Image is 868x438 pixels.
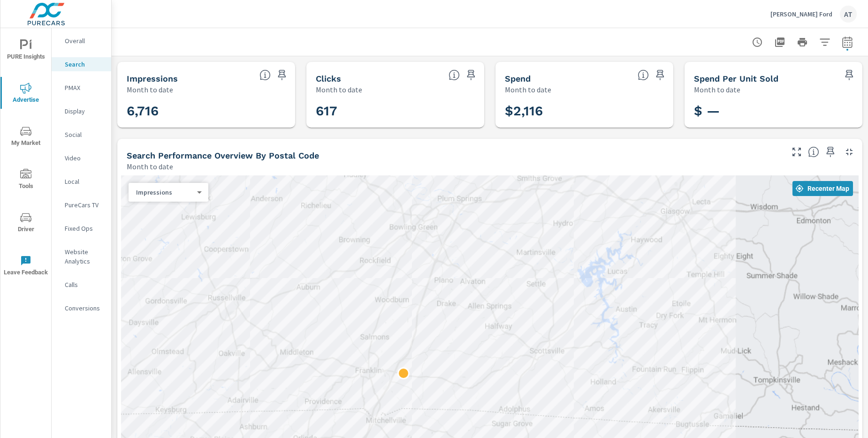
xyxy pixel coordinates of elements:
span: Recenter Map [796,184,849,193]
span: Save this to your personalized report [464,68,479,83]
button: Print Report [793,33,812,52]
button: Recenter Map [792,181,853,196]
p: Fixed Ops [65,224,104,233]
h5: Impressions [127,74,178,83]
p: Impressions [136,188,193,196]
div: Website Analytics [52,245,111,268]
span: Tools [3,169,48,192]
h3: $2,116 [505,103,664,119]
button: "Export Report to PDF" [770,33,789,52]
div: PureCars TV [52,198,111,212]
div: Conversions [52,301,111,315]
p: Social [65,130,104,139]
span: Advertise [3,83,48,106]
p: Month to date [505,84,551,95]
p: PMAX [65,83,104,92]
div: Fixed Ops [52,221,111,235]
h3: 6,716 [127,103,286,119]
h5: Clicks [316,74,341,83]
p: Overall [65,36,104,45]
p: Month to date [316,84,362,95]
div: PMAX [52,81,111,95]
span: Save this to your personalized report [653,68,668,83]
div: Video [52,151,111,165]
p: Month to date [127,161,173,172]
h5: Spend [505,74,531,83]
span: Leave Feedback [3,255,48,278]
span: Save this to your personalized report [274,68,289,83]
h5: Spend Per Unit Sold [694,74,778,83]
p: Calls [65,280,104,289]
span: PURE Insights [3,39,48,62]
p: Search [65,60,104,69]
div: Social [52,128,111,142]
button: Select Date Range [838,33,857,52]
div: Search [52,57,111,71]
span: The number of times an ad was shown on your behalf. [259,69,271,81]
button: Minimize Widget [842,144,857,159]
h5: Search Performance Overview By Postal Code [127,151,319,160]
span: Driver [3,212,48,235]
p: [PERSON_NAME] Ford [770,10,832,18]
p: Month to date [127,84,173,95]
div: Local [52,174,111,189]
p: Local [65,177,104,186]
div: Impressions [129,188,201,197]
span: The number of times an ad was clicked by a consumer. [449,69,460,81]
p: Display [65,106,104,116]
span: Save this to your personalized report [842,68,857,83]
h3: 617 [316,103,475,119]
div: Calls [52,278,111,292]
button: Apply Filters [815,33,834,52]
p: Website Analytics [65,247,104,266]
div: AT [840,6,857,23]
div: nav menu [0,28,51,287]
div: Display [52,104,111,118]
div: Overall [52,34,111,48]
p: Month to date [694,84,740,95]
h3: $ — [694,103,853,119]
p: PureCars TV [65,200,104,210]
span: The amount of money spent on advertising during the period. [638,69,649,81]
span: My Market [3,126,48,149]
p: Conversions [65,303,104,313]
p: Video [65,153,104,163]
